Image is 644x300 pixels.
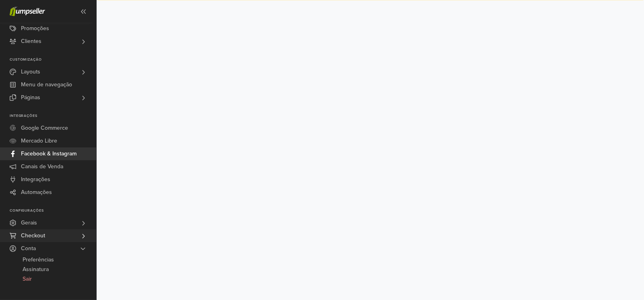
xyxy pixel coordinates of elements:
[21,229,45,242] span: Checkout
[21,147,77,160] span: Facebook & Instagram
[21,91,40,104] span: Páginas
[21,22,49,35] span: Promoções
[21,135,57,147] span: Mercado Libre
[10,114,96,118] p: Integrações
[23,255,54,265] span: Preferências
[21,242,36,255] span: Conta
[10,57,96,62] p: Customização
[21,78,72,91] span: Menu de navegação
[23,274,32,284] span: Sair
[23,265,49,274] span: Assinatura
[21,173,50,186] span: Integrações
[21,122,68,135] span: Google Commerce
[21,160,63,173] span: Canais de Venda
[21,216,37,229] span: Gerais
[21,186,52,199] span: Automações
[21,65,40,78] span: Layouts
[21,35,41,48] span: Clientes
[10,208,96,213] p: Configurações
